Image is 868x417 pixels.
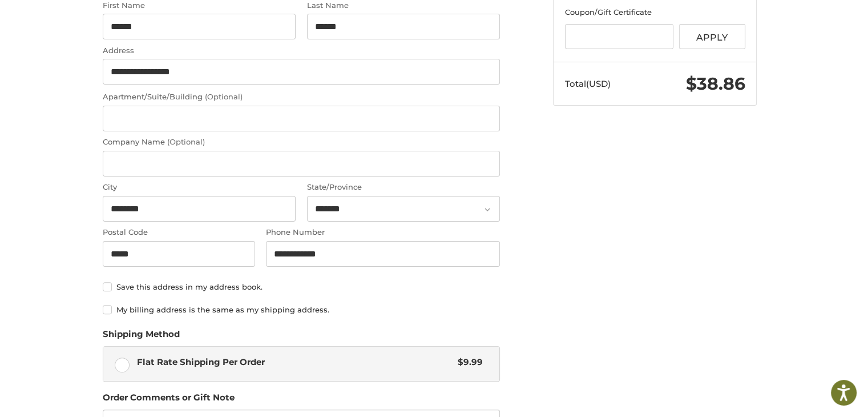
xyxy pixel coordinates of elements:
div: Coupon/Gift Certificate [565,7,745,18]
label: Phone Number [266,227,500,238]
label: Apartment/Suite/Building [103,91,500,103]
input: Gift Certificate or Coupon Code [565,24,674,50]
label: City [103,182,296,193]
label: Company Name [103,137,500,148]
legend: Shipping Method [103,328,180,346]
label: Postal Code [103,227,255,238]
label: My billing address is the same as my shipping address. [103,305,500,314]
label: State/Province [307,182,500,193]
span: $38.86 [686,73,745,94]
label: Address [103,45,500,57]
iframe: Google Customer Reviews [774,386,868,417]
span: Total (USD) [565,78,611,89]
p: We're away right now. Please check back later! [16,17,129,26]
small: (Optional) [167,137,205,146]
button: Apply [679,24,745,50]
button: Open LiveChat chat widget [131,15,145,29]
legend: Order Comments [103,391,235,410]
label: Save this address in my address book. [103,282,500,291]
span: Flat Rate Shipping Per Order [137,356,453,369]
small: (Optional) [205,92,243,101]
span: $9.99 [452,356,483,369]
